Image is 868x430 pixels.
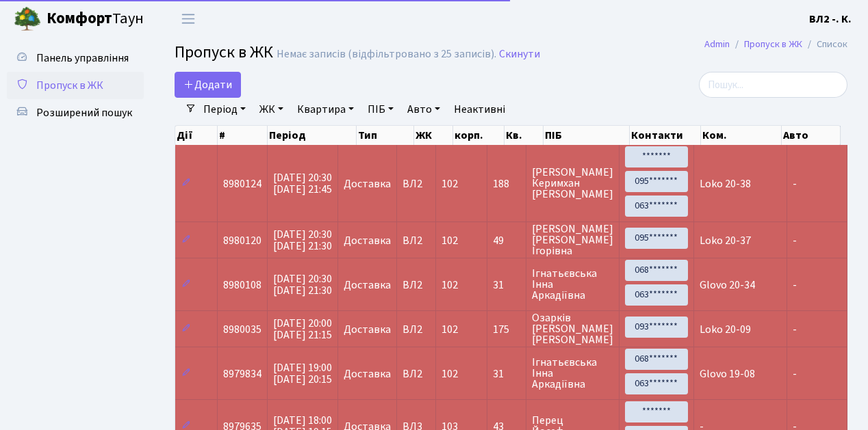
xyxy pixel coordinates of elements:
span: Доставка [344,178,391,189]
th: корп. [453,126,505,145]
span: Доставка [344,368,391,379]
nav: breadcrumb [684,30,868,59]
b: Комфорт [47,8,112,29]
a: Період [198,98,251,121]
span: - [793,233,797,248]
span: 8980035 [223,322,261,337]
span: ВЛ2 [403,178,430,189]
a: Авто [402,98,446,121]
span: [DATE] 20:00 [DATE] 21:15 [273,316,332,342]
span: 8980120 [223,233,261,248]
span: 8980124 [223,176,261,191]
span: Таун [47,8,144,31]
th: Авто [782,126,841,145]
a: Неактивні [448,98,511,121]
span: [PERSON_NAME] Керимхан [PERSON_NAME] [532,167,613,200]
li: Список [802,37,847,52]
span: 102 [442,176,458,191]
a: ПІБ [362,98,399,121]
a: Пропуск в ЖК [7,72,144,99]
span: Доставка [344,280,391,291]
th: Період [268,126,357,145]
span: Ігнатьєвська Інна Аркадіївна [532,357,613,390]
span: 8980108 [223,278,261,293]
span: [PERSON_NAME] [PERSON_NAME] Ігорівна [532,224,613,256]
a: Admin [704,37,730,51]
span: Glovo 20-34 [700,278,755,293]
a: Панель управління [7,44,144,72]
span: Додати [183,77,232,92]
span: Glovo 19-08 [700,366,755,381]
span: 102 [442,366,458,381]
span: - [793,278,797,293]
a: Пропуск в ЖК [744,37,802,51]
span: 102 [442,278,458,293]
span: - [793,176,797,191]
span: 102 [442,322,458,337]
span: - [793,366,797,381]
span: [DATE] 19:00 [DATE] 20:15 [273,360,332,387]
span: 8979834 [223,366,261,381]
span: ВЛ2 [403,235,430,246]
span: [DATE] 20:30 [DATE] 21:45 [273,170,332,197]
span: [DATE] 20:30 [DATE] 21:30 [273,227,332,254]
input: Пошук... [699,72,847,98]
a: Скинути [499,48,540,61]
b: ВЛ2 -. К. [809,12,852,27]
div: Немає записів (відфільтровано з 25 записів). [277,48,496,61]
span: Панель управління [36,51,129,66]
th: Ком. [701,126,782,145]
a: Додати [175,72,241,98]
a: Квартира [292,98,359,121]
span: 31 [493,368,520,379]
span: Loko 20-38 [700,176,751,191]
span: ВЛ2 [403,324,430,335]
span: Loko 20-09 [700,322,751,337]
a: ВЛ2 -. К. [809,11,852,27]
span: Пропуск в ЖК [36,78,103,93]
a: Розширений пошук [7,99,144,126]
th: ПІБ [544,126,630,145]
span: - [793,322,797,337]
span: 102 [442,233,458,248]
span: ВЛ2 [403,368,430,379]
span: 49 [493,235,520,246]
th: ЖК [414,126,454,145]
a: ЖК [254,98,289,121]
span: 31 [493,280,520,291]
th: Контакти [630,126,701,145]
img: logo.png [14,5,41,33]
span: 188 [493,178,520,189]
span: Пропуск в ЖК [175,40,273,64]
span: Ігнатьєвська Інна Аркадіївна [532,268,613,301]
span: Розширений пошук [36,105,132,120]
span: Озарків [PERSON_NAME] [PERSON_NAME] [532,312,613,345]
span: Loko 20-37 [700,233,751,248]
th: Кв. [505,126,544,145]
button: Переключити навігацію [171,8,205,30]
span: ВЛ2 [403,280,430,291]
th: # [218,126,268,145]
th: Тип [357,126,413,145]
span: [DATE] 20:30 [DATE] 21:30 [273,271,332,298]
span: Доставка [344,235,391,246]
span: Доставка [344,324,391,335]
span: 175 [493,324,520,335]
th: Дії [175,126,218,145]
